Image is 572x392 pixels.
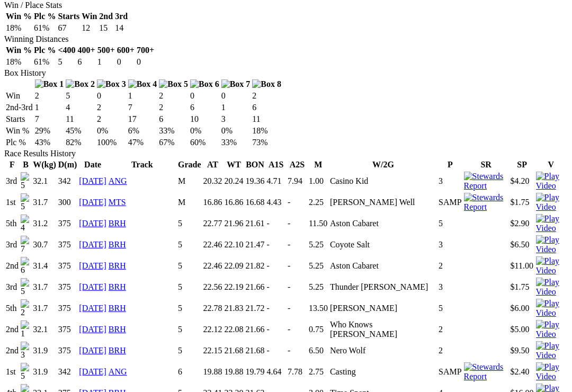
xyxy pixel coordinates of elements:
[65,114,95,124] td: 11
[308,341,328,361] td: 6.50
[510,213,534,234] td: $2.90
[287,277,307,297] td: -
[224,192,244,212] td: 16.86
[79,282,106,291] a: [DATE]
[510,319,534,340] td: $5.00
[81,23,97,33] td: 12
[266,235,286,255] td: -
[245,341,265,361] td: 21.68
[32,213,57,234] td: 31.2
[33,45,56,56] th: Plc %
[224,213,244,234] td: 21.96
[266,171,286,191] td: 4.71
[32,341,57,361] td: 31.9
[252,114,282,124] td: 11
[109,261,126,270] a: BRH
[287,341,307,361] td: -
[99,23,113,33] td: 15
[245,213,265,234] td: 21.61
[221,114,251,124] td: 3
[32,277,57,297] td: 31.7
[177,341,202,361] td: 5
[252,126,282,136] td: 18%
[58,298,78,318] td: 375
[266,213,286,234] td: -
[5,91,33,101] td: Win
[5,159,19,170] th: F
[5,114,33,124] td: Starts
[510,341,534,361] td: $9.50
[77,45,96,56] th: 400+
[32,256,57,276] td: 31.4
[308,235,328,255] td: 5.25
[536,308,566,317] a: View replay
[245,235,265,255] td: 21.47
[438,159,462,170] th: P
[245,277,265,297] td: 21.66
[32,192,57,212] td: 31.7
[221,79,251,89] img: Box 7
[57,11,80,22] th: Starts
[5,277,19,297] td: 3rd
[109,304,126,313] a: BRH
[117,57,135,67] td: 0
[114,11,128,22] th: 3rd
[5,362,19,382] td: 1st
[128,91,158,101] td: 1
[329,235,437,255] td: Coyote Salt
[536,256,566,275] img: Play Video
[203,192,223,212] td: 16.86
[96,137,127,148] td: 100%
[65,102,95,113] td: 4
[65,137,95,148] td: 82%
[438,362,462,382] td: SAMP
[21,215,31,233] img: 4
[266,192,286,212] td: 4.43
[108,159,176,170] th: Track
[5,341,19,361] td: 2nd
[287,298,307,318] td: -
[438,319,462,340] td: 2
[32,298,57,318] td: 31.7
[224,235,244,255] td: 22.10
[190,114,220,124] td: 10
[96,91,127,101] td: 0
[536,341,566,360] img: Play Video
[329,319,437,340] td: Who Knows [PERSON_NAME]
[438,298,462,318] td: 5
[177,362,202,382] td: 6
[190,102,220,113] td: 6
[109,219,126,228] a: BRH
[81,11,97,22] th: Win
[224,171,244,191] td: 20.24
[5,57,32,67] td: 18%
[536,172,566,191] img: Play Video
[329,298,437,318] td: [PERSON_NAME]
[438,213,462,234] td: 5
[224,298,244,318] td: 21.83
[203,171,223,191] td: 20.32
[203,341,223,361] td: 22.15
[58,159,78,170] th: D(m)
[224,277,244,297] td: 22.19
[252,79,281,89] img: Box 8
[266,159,286,170] th: A1S
[96,126,127,136] td: 0%
[536,299,566,318] img: Play Video
[536,181,566,190] a: View replay
[308,319,328,340] td: 0.75
[287,159,307,170] th: A2S
[79,325,106,334] a: [DATE]
[158,137,189,148] td: 67%
[21,320,31,338] img: 1
[245,192,265,212] td: 16.68
[117,45,135,56] th: 600+
[58,256,78,276] td: 375
[203,213,223,234] td: 22.77
[32,319,57,340] td: 32.1
[536,202,566,211] a: View replay
[329,192,437,212] td: [PERSON_NAME] Well
[190,91,220,101] td: 0
[35,79,64,89] img: Box 1
[32,159,57,170] th: W(kg)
